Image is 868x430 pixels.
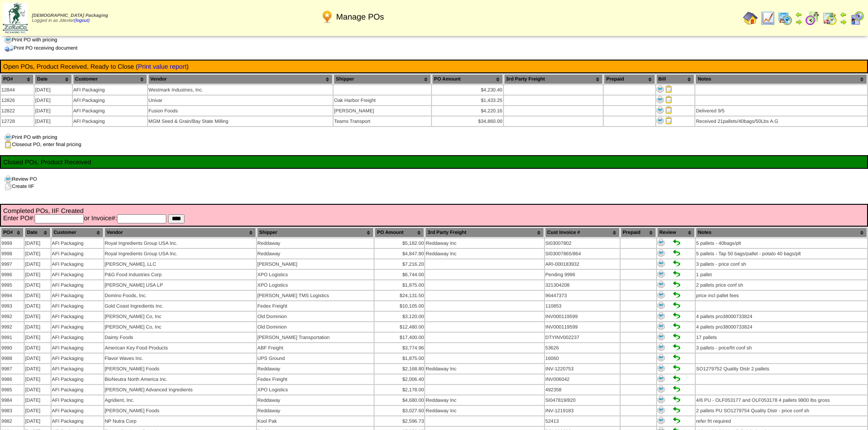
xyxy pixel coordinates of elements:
[375,241,424,246] div: $5,182.00
[673,323,680,330] img: Set to Handled
[32,13,108,23] span: Logged in as Jdexter
[545,322,620,332] td: INV000119599
[257,291,374,300] td: [PERSON_NAME] TMS Logistics
[696,322,867,332] td: 4 pallets pro38000733824
[257,333,374,342] td: [PERSON_NAME] Transportation
[1,333,24,342] td: 9991
[545,270,620,279] td: Pending 9996
[673,396,680,403] img: Set to Handled
[695,116,867,126] td: Received 21pallets/40bags/50Lbs A.G
[74,18,90,23] a: (logout)
[334,106,431,116] td: [PERSON_NAME]
[545,354,620,363] td: 16060
[104,343,256,353] td: American Key Food Products
[336,12,384,22] span: Manage POs
[375,324,424,330] div: $12,480.00
[545,280,620,290] td: 321304208
[51,280,103,290] td: AFI Packaging
[657,228,695,238] th: Review
[375,314,424,319] div: $3,120.00
[375,356,424,361] div: $1,875.00
[696,416,867,426] td: refer frt required
[25,343,51,353] td: [DATE]
[375,419,424,424] div: $2,596.73
[1,312,24,321] td: 9992
[673,354,680,361] img: Set to Handled
[1,85,34,95] td: 12844
[35,106,72,116] td: [DATE]
[375,228,424,238] th: PO Amount
[375,251,424,257] div: $4,847.80
[51,354,103,363] td: AFI Packaging
[25,259,51,269] td: [DATE]
[51,238,103,248] td: AFI Packaging
[425,249,544,258] td: Reddaway Inc
[545,249,620,258] td: SI03007865/864
[665,106,673,114] img: Close PO
[657,344,665,351] img: Print
[257,312,374,321] td: Old Dominion
[25,249,51,258] td: [DATE]
[673,260,680,267] img: Set to Handled
[673,249,680,257] img: Set to Handled
[104,228,256,238] th: Vendor
[657,270,665,278] img: Print
[673,302,680,309] img: Set to Handled
[696,259,867,269] td: 3 pallets - price conf sh
[504,74,603,84] th: 3rd Party Freight
[257,354,374,363] td: UPS Ground
[1,291,24,300] td: 9994
[1,364,24,374] td: 9987
[51,416,103,426] td: AFI Packaging
[673,270,680,278] img: Set to Handled
[805,11,820,25] img: calendarblend.gif
[657,302,665,309] img: Print
[25,406,51,415] td: [DATE]
[545,291,620,300] td: 96447373
[696,395,867,405] td: 4/6 PU - OLF053177 and OLF053178 4 pallets 9800 lbs gross
[657,86,664,93] img: Print
[665,96,673,103] img: Close PO
[25,364,51,374] td: [DATE]
[432,87,503,93] div: $4,230.40
[3,3,28,33] img: zoroco-logo-small.webp
[657,117,664,124] img: Print
[25,385,51,395] td: [DATE]
[73,85,147,95] td: AFI Packaging
[320,10,334,24] img: po.png
[25,354,51,363] td: [DATE]
[1,322,24,332] td: 9992
[665,117,673,124] img: Close PO
[657,312,665,319] img: Print
[25,395,51,405] td: [DATE]
[1,343,24,353] td: 9990
[657,281,665,288] img: Print
[545,259,620,269] td: ARI-000183932
[51,333,103,342] td: AFI Packaging
[104,416,256,426] td: NP Nutra Corp
[657,406,665,414] img: Print
[25,416,51,426] td: [DATE]
[375,335,424,340] div: $17,400.00
[425,406,544,415] td: Reddaway Inc
[545,312,620,321] td: INV000119599
[778,11,792,25] img: calendarprod.gif
[545,228,620,238] th: Cust Invoice #
[25,333,51,342] td: [DATE]
[73,106,147,116] td: AFI Packaging
[1,406,24,415] td: 9983
[375,345,424,351] div: $3,774.96
[257,249,374,258] td: Reddaway
[51,374,103,384] td: AFI Packaging
[545,343,620,353] td: 53626
[375,283,424,288] div: $1,875.00
[25,291,51,300] td: [DATE]
[657,364,665,372] img: Print
[104,291,256,300] td: Domino Foods, Inc.
[73,116,147,126] td: AFI Packaging
[1,116,34,126] td: 12728
[375,262,424,267] div: $7,216.20
[545,374,620,384] td: INV006042
[104,354,256,363] td: Flavor Waves Inc.
[257,374,374,384] td: Fedex Freight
